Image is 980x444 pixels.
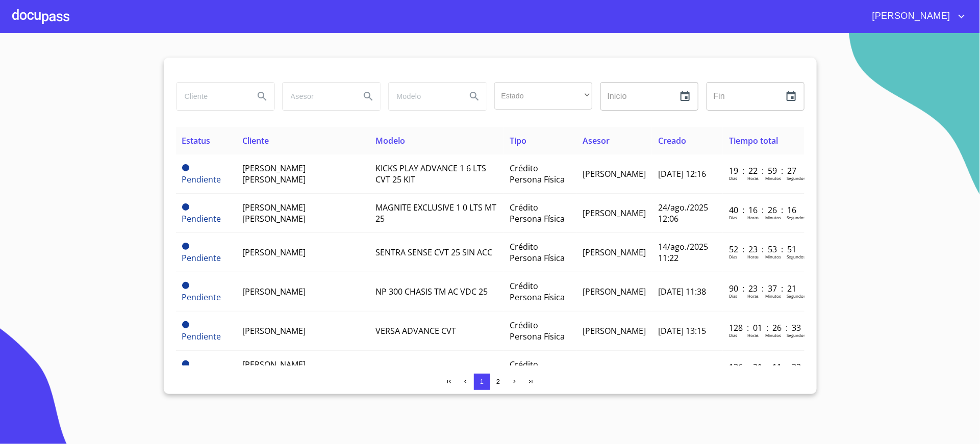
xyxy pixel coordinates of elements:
[747,215,759,220] p: Horas
[787,175,806,181] p: Segundos
[496,378,500,385] span: 2
[729,254,737,259] p: Dias
[242,135,269,146] span: Cliente
[375,163,486,185] span: KICKS PLAY ADVANCE 1 6 LTS CVT 25 KIT
[583,168,646,179] span: [PERSON_NAME]
[375,286,488,297] span: NP 300 CHASIS TM AC VDC 25
[283,83,352,110] input: search
[182,243,189,250] span: Pendiente
[510,135,526,146] span: Tipo
[729,175,737,181] p: Dias
[182,164,189,171] span: Pendiente
[182,331,221,342] span: Pendiente
[765,254,781,259] p: Minutos
[583,325,646,336] span: [PERSON_NAME]
[242,359,306,381] span: [PERSON_NAME] [PERSON_NAME]
[729,215,737,220] p: Dias
[474,374,490,390] button: 1
[658,286,706,297] span: [DATE] 11:38
[747,293,759,299] p: Horas
[658,135,686,146] span: Creado
[729,322,798,333] p: 128 : 01 : 26 : 33
[375,135,405,146] span: Modelo
[787,254,806,259] p: Segundos
[510,320,565,342] span: Crédito Persona Física
[510,359,565,381] span: Crédito Persona Física
[765,332,781,338] p: Minutos
[583,207,646,219] span: [PERSON_NAME]
[729,204,798,216] p: 40 : 16 : 26 : 16
[490,374,507,390] button: 2
[177,83,246,110] input: search
[747,332,759,338] p: Horas
[510,163,565,185] span: Crédito Persona Física
[747,175,759,181] p: Horas
[182,252,221,264] span: Pendiente
[729,283,798,294] p: 90 : 23 : 37 : 21
[747,254,759,259] p: Horas
[182,203,189,211] span: Pendiente
[729,165,798,176] p: 19 : 22 : 59 : 27
[242,286,306,297] span: [PERSON_NAME]
[242,247,306,258] span: [PERSON_NAME]
[583,247,646,258] span: [PERSON_NAME]
[389,83,458,110] input: search
[182,135,211,146] span: Estatus
[375,247,492,258] span: SENTRA SENSE CVT 25 SIN ACC
[510,202,565,224] span: Crédito Persona Física
[658,241,708,264] span: 14/ago./2025 11:22
[729,361,798,373] p: 136 : 21 : 11 : 33
[658,202,708,224] span: 24/ago./2025 12:06
[583,286,646,297] span: [PERSON_NAME]
[729,293,737,299] p: Dias
[765,215,781,220] p: Minutos
[356,84,381,109] button: Search
[182,321,189,328] span: Pendiente
[787,215,806,220] p: Segundos
[462,84,487,109] button: Search
[480,378,484,385] span: 1
[375,325,456,336] span: VERSA ADVANCE CVT
[865,8,968,24] button: account of current user
[182,174,221,185] span: Pendiente
[865,8,956,24] span: [PERSON_NAME]
[494,82,592,110] div: ​
[787,332,806,338] p: Segundos
[787,293,806,299] p: Segundos
[658,168,706,179] span: [DATE] 12:16
[583,364,646,376] span: [PERSON_NAME]
[182,360,189,368] span: Pendiente
[658,364,706,376] span: [DATE] 11:06
[182,292,221,303] span: Pendiente
[729,135,778,146] span: Tiempo total
[729,332,737,338] p: Dias
[242,325,306,336] span: [PERSON_NAME]
[583,135,610,146] span: Asesor
[250,84,274,109] button: Search
[765,175,781,181] p: Minutos
[765,293,781,299] p: Minutos
[375,202,496,224] span: MAGNITE EXCLUSIVE 1 0 LTS MT 25
[182,213,221,224] span: Pendiente
[729,244,798,255] p: 52 : 23 : 53 : 51
[510,280,565,303] span: Crédito Persona Física
[242,202,306,224] span: [PERSON_NAME] [PERSON_NAME]
[658,325,706,336] span: [DATE] 13:15
[242,163,306,185] span: [PERSON_NAME] [PERSON_NAME]
[510,241,565,264] span: Crédito Persona Física
[182,282,189,289] span: Pendiente
[375,364,456,376] span: VERSA ADVANCE CVT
